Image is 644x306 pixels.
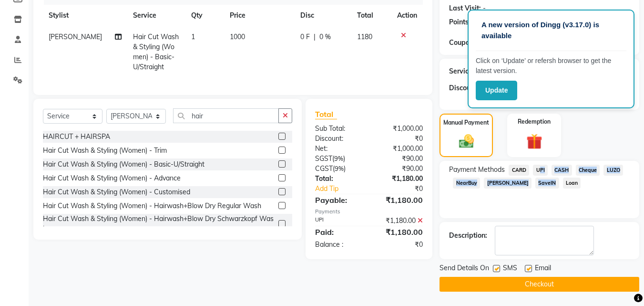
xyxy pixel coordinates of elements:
div: Hair Cut Wash & Styling (Women) - Trim [43,146,167,156]
span: 0 % [319,32,331,42]
div: Hair Cut Wash & Styling (Women) - Basic-U/Straight [43,159,204,169]
div: Hair Cut Wash & Styling (Women) - Hairwash+Blow Dry Schwarzkopf Wash [43,214,275,234]
div: Discount: [449,83,479,93]
div: UPI [308,216,369,226]
span: Email [535,263,551,275]
span: SMS [503,263,517,275]
span: Hair Cut Wash & Styling (Women) - Basic-U/Straight [133,32,179,71]
span: Send Details On [440,263,489,275]
div: ₹1,180.00 [369,174,430,184]
label: Manual Payment [443,118,489,127]
input: Search or Scan [173,108,279,123]
div: ( ) [308,154,369,164]
div: ₹90.00 [369,164,430,174]
span: Cheque [576,165,600,176]
img: _gift.svg [521,132,547,151]
p: Click on ‘Update’ or refersh browser to get the latest version. [476,56,626,76]
div: ₹1,180.00 [369,216,430,226]
div: Paid: [308,226,369,238]
span: Loan [563,178,581,189]
span: 1 [191,32,195,41]
div: ₹1,180.00 [369,226,430,238]
div: ₹90.00 [369,154,430,164]
div: ₹1,180.00 [369,194,430,206]
th: Disc [295,5,351,26]
div: Discount: [308,134,369,144]
div: Total: [308,174,369,184]
div: Payable: [308,194,369,206]
a: Add Tip [308,184,379,194]
div: Points: [449,17,470,27]
span: LUZO [603,165,623,176]
span: 9% [334,155,343,162]
div: Hair Cut Wash & Styling (Women) - Customised [43,187,190,197]
div: ₹1,000.00 [369,144,430,154]
span: Total [315,109,337,119]
span: Payment Methods [449,165,505,175]
th: Service [127,5,185,26]
div: ₹0 [369,134,430,144]
div: ₹0 [379,184,430,194]
div: Balance : [308,240,369,250]
div: Coupon Code [449,38,509,48]
span: 0 F [300,32,310,42]
span: CGST [315,164,333,173]
div: Sub Total: [308,124,369,134]
button: Update [476,81,517,100]
div: Last Visit: [449,3,481,13]
div: Service Total: [449,66,492,76]
div: HAIRCUT + HAIRSPA [43,132,110,142]
th: Price [224,5,295,26]
div: Payments [315,208,423,216]
div: Description: [449,231,487,241]
span: [PERSON_NAME] [484,178,532,189]
div: Hair Cut Wash & Styling (Women) - Hairwash+Blow Dry Regular Wash [43,201,261,211]
span: 9% [335,165,344,172]
span: 1000 [230,32,245,41]
span: NearBuy [453,178,480,189]
th: Qty [185,5,224,26]
p: A new version of Dingg (v3.17.0) is available [481,20,621,41]
span: CASH [552,165,572,176]
th: Action [391,5,423,26]
div: ₹0 [369,240,430,250]
span: | [314,32,316,42]
div: Net: [308,144,369,154]
div: ( ) [308,164,369,174]
span: 1180 [357,32,372,41]
span: SaveIN [535,178,559,189]
span: SGST [315,154,332,163]
span: UPI [533,165,548,176]
div: ₹1,000.00 [369,124,430,134]
div: - [483,3,486,13]
img: _cash.svg [454,133,479,150]
th: Stylist [43,5,127,26]
span: CARD [509,165,529,176]
div: Hair Cut Wash & Styling (Women) - Advance [43,173,181,183]
label: Redemption [518,117,551,126]
button: Checkout [440,277,639,292]
span: [PERSON_NAME] [49,32,102,41]
th: Total [351,5,392,26]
